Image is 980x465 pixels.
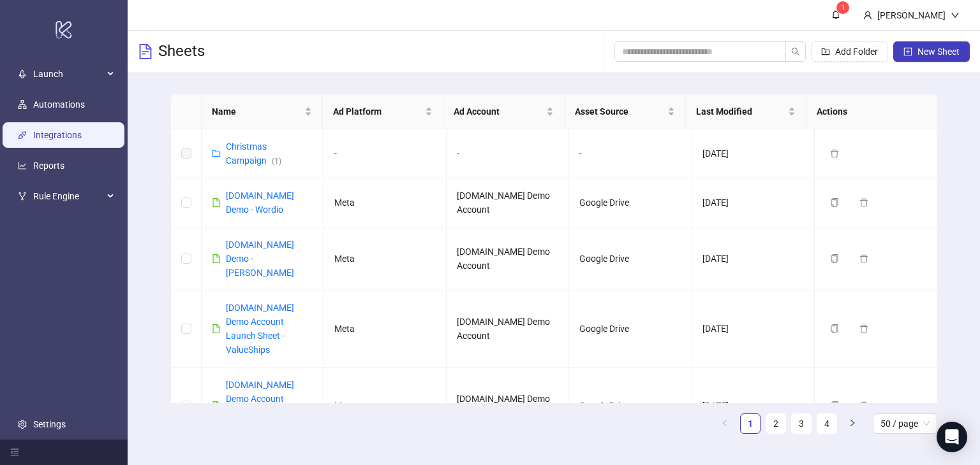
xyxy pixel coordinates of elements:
td: Google Drive [569,178,692,227]
span: plus-square [903,47,912,56]
h3: Sheets [158,41,205,62]
li: 2 [766,413,786,434]
td: Meta [324,290,447,368]
button: left [715,413,735,434]
th: Name [202,94,323,129]
span: search [791,47,800,56]
div: Page Size [873,413,937,434]
td: Google Drive [569,368,692,445]
span: rocket [18,69,27,78]
span: copy [830,198,839,207]
span: Name [212,104,302,118]
span: file [212,254,221,263]
td: [DATE] [692,227,815,290]
li: Previous Page [715,413,735,434]
a: [DOMAIN_NAME] Demo Account Launch Sheet - Client A - [DATE] Burst [226,380,309,432]
button: New Sheet [893,41,970,62]
td: [DATE] [692,178,815,227]
th: Last Modified [686,94,807,129]
span: file-text [138,44,153,59]
span: delete [859,254,868,263]
span: delete [830,149,839,158]
span: 50 / page [880,414,930,433]
span: folder [212,149,221,158]
span: file [212,401,221,410]
td: Google Drive [569,290,692,368]
td: Meta [324,178,447,227]
a: Reports [33,161,64,171]
span: down [951,11,960,20]
td: [DATE] [692,129,815,178]
span: copy [830,254,839,263]
th: Ad Platform [323,94,444,129]
td: [DATE] [692,368,815,445]
span: file [212,324,221,333]
a: 2 [766,414,785,433]
span: menu-fold [10,448,19,457]
a: Integrations [33,130,82,140]
a: 3 [792,414,811,433]
a: [DOMAIN_NAME] Demo - Wordio [226,190,294,215]
td: [DOMAIN_NAME] Demo Account [447,290,569,368]
th: Asset Source [565,94,686,129]
a: 1 [741,414,760,433]
span: folder-add [821,47,830,56]
span: Last Modified [696,104,786,118]
span: Ad Platform [333,104,423,118]
span: right [849,419,856,427]
a: 4 [817,414,836,433]
a: [DOMAIN_NAME] Demo Account Launch Sheet - ValueShips [226,303,294,355]
span: Launch [33,61,103,87]
span: ( 1 ) [272,157,281,166]
span: user [863,11,872,20]
span: Ad Account [454,104,544,118]
span: copy [830,401,839,410]
button: right [842,413,863,434]
span: copy [830,324,839,333]
td: [DATE] [692,290,815,368]
span: Asset Source [575,104,665,118]
span: fork [18,192,27,201]
span: bell [831,10,840,19]
a: Christmas Campaign(1) [226,141,281,166]
td: Google Drive [569,227,692,290]
a: Settings [33,419,66,429]
span: delete [859,324,868,333]
th: Ad Account [443,94,565,129]
a: Automations [33,99,85,110]
span: Add Folder [835,46,878,57]
span: delete [859,401,868,410]
th: Actions [806,94,928,129]
td: - [447,129,569,178]
span: left [721,419,729,427]
span: delete [859,198,868,207]
span: New Sheet [917,46,960,57]
td: - [324,129,447,178]
span: Rule Engine [33,183,103,209]
li: 3 [791,413,812,434]
div: [PERSON_NAME] [872,8,951,22]
span: 1 [841,3,845,12]
button: Add Folder [811,41,888,62]
td: - [569,129,692,178]
td: [DOMAIN_NAME] Demo Account [447,178,569,227]
a: [DOMAIN_NAME] Demo - [PERSON_NAME] [226,240,294,278]
td: Meta [324,227,447,290]
li: 4 [817,413,837,434]
div: Open Intercom Messenger [937,422,967,452]
td: [DOMAIN_NAME] Demo Account [447,227,569,290]
span: file [212,198,221,207]
td: Meta [324,368,447,445]
li: Next Page [842,413,863,434]
sup: 1 [836,1,849,14]
li: 1 [740,413,761,434]
td: [DOMAIN_NAME] Demo Account [447,368,569,445]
